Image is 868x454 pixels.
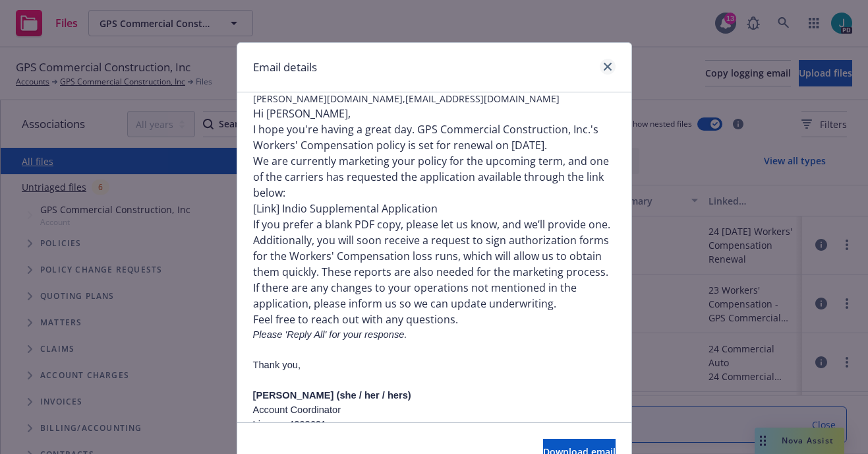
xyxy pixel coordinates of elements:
p: Hi [PERSON_NAME], [253,106,616,121]
a: [Link] Indio Supplemental Application [253,201,438,216]
a: close [600,59,616,75]
p: I hope you're having a great day. GPS Commercial Construction, Inc.'s Workers' Compensation polic... [253,121,616,153]
p: Thank you, [253,358,616,372]
p: Feel free to reach out with any questions. [253,311,616,327]
p: If there are any changes to your operations not mentioned in the application, please inform us so... [253,280,616,311]
h1: Email details [253,59,317,76]
p: [PERSON_NAME] (she / her / hers) [253,388,616,403]
p: If you prefer a blank PDF copy, please let us know, and we’ll provide one. Additionally, you will... [253,216,616,280]
i: Please 'Reply All' for your response. [253,329,407,340]
p: License 4298621 [253,417,616,432]
p: We are currently marketing your policy for the upcoming term, and one of the carriers has request... [253,153,616,201]
p: Account Coordinator [253,403,616,417]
